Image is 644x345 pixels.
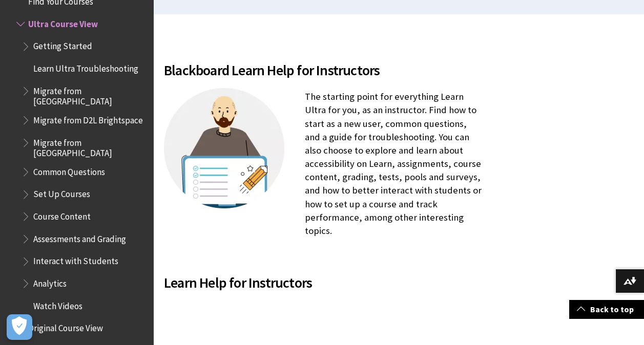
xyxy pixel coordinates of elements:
[33,253,118,267] span: Interact with Students
[33,112,143,125] span: Migrate from D2L Brightspace
[33,38,92,52] span: Getting Started
[164,88,284,208] img: A teacher with a board and a successful track up represented by a pencil with stars
[33,82,147,106] span: Migrate from [GEOGRAPHIC_DATA]
[33,163,105,177] span: Common Questions
[33,275,67,289] span: Analytics
[33,186,90,200] span: Set Up Courses
[164,90,482,238] p: The starting point for everything Learn Ultra for you, as an instructor. Find how to start as a n...
[33,134,147,158] span: Migrate from [GEOGRAPHIC_DATA]
[569,300,644,319] a: Back to top
[33,60,138,74] span: Learn Ultra Troubleshooting
[164,272,482,293] span: Learn Help for Instructors
[7,314,32,340] button: Open Preferences
[28,320,103,334] span: Original Course View
[28,15,98,29] span: Ultra Course View
[33,297,82,311] span: Watch Videos
[33,208,91,222] span: Course Content
[164,59,482,81] span: Blackboard Learn Help for Instructors
[33,230,126,244] span: Assessments and Grading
